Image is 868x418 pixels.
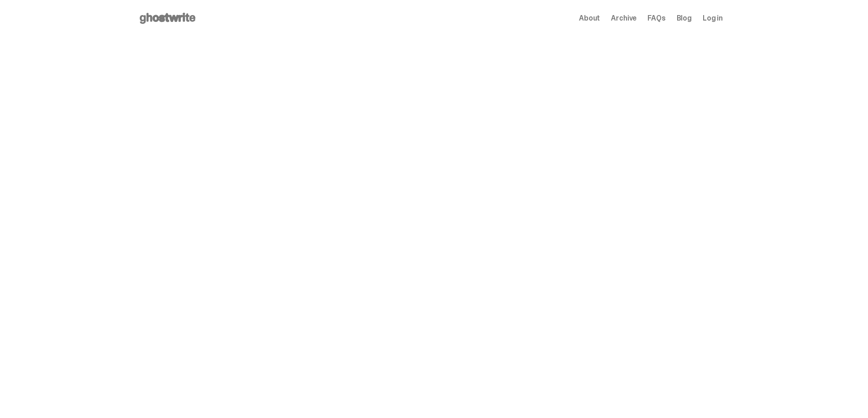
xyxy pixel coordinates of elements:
[611,15,637,22] a: Archive
[677,15,692,22] a: Blog
[579,15,600,22] a: About
[647,15,665,22] a: FAQs
[703,15,723,22] a: Log in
